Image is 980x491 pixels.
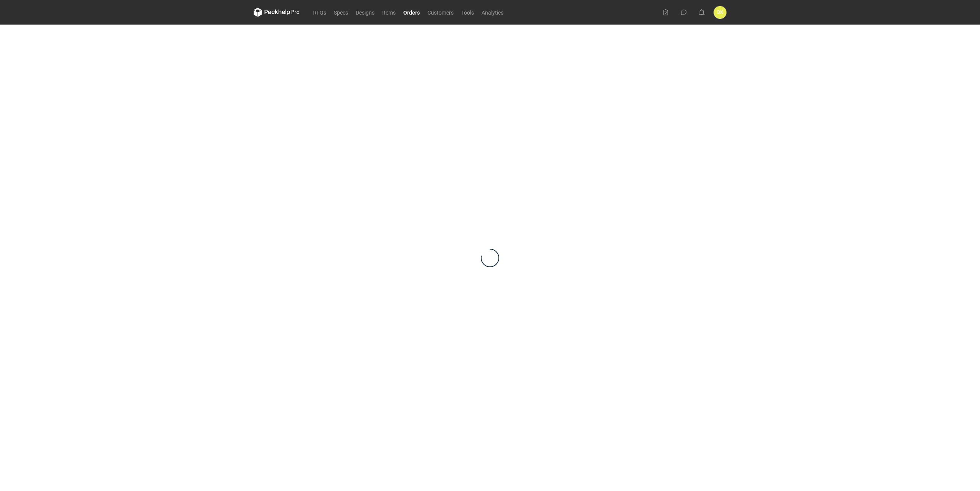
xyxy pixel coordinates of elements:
[309,8,330,17] a: RFQs
[714,6,726,19] div: Dominika Kaczyńska
[399,8,424,17] a: Orders
[478,8,507,17] a: Analytics
[352,8,378,17] a: Designs
[714,6,726,19] button: DK
[424,8,457,17] a: Customers
[457,8,478,17] a: Tools
[330,8,352,17] a: Specs
[378,8,399,17] a: Items
[254,8,300,17] svg: Packhelp Pro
